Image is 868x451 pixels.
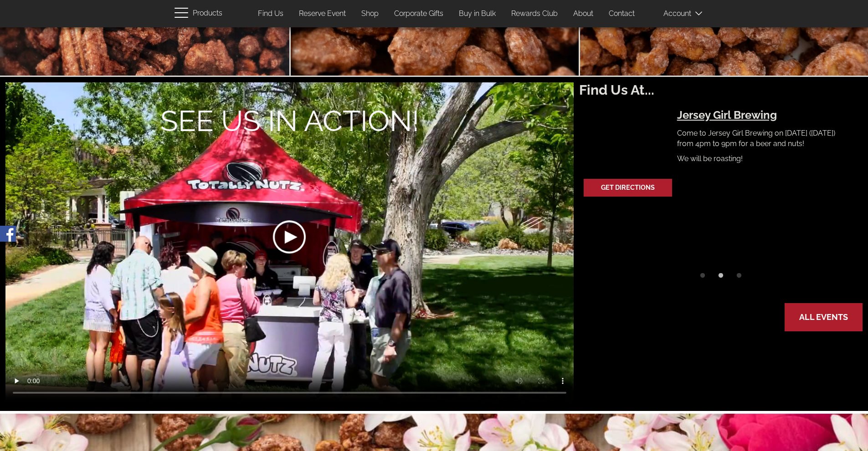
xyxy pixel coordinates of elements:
p: We will be roasting! [677,154,848,164]
button: 3 of 3 [732,271,746,285]
a: Corporate Gifts [387,5,450,23]
span: Products [193,7,222,20]
h2: Find Us At... [579,82,863,97]
a: All Events [786,304,862,330]
h3: Jersey Girl Brewing [677,109,848,121]
p: Come to Jersey Girl Brewing on [DATE] ([DATE]) from 4pm to 9pm for a beer and nuts! [677,128,848,149]
a: About [566,5,600,23]
button: 1 of 3 [696,271,709,285]
button: 2 of 3 [714,271,728,285]
a: Reserve Event [292,5,353,23]
a: Jersey Girl BrewingCome to Jersey Girl Brewing on [DATE] ([DATE]) from 4pm to 9pm for a beer and ... [584,109,851,164]
a: Get Directions [585,180,671,196]
a: Rewards Club [504,5,565,23]
a: Shop [354,5,385,23]
a: Buy in Bulk [452,5,503,23]
a: Contact [602,5,642,23]
a: Find Us [251,5,290,23]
